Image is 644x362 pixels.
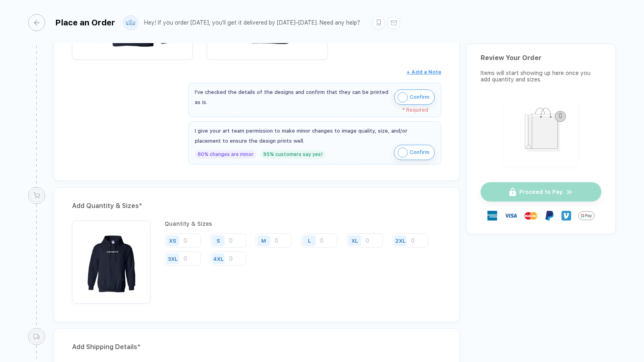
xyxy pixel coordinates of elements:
div: 2XL [395,237,405,243]
div: Add Shipping Details [72,341,441,354]
img: Paypal [545,211,554,221]
img: Venmo [561,211,571,221]
img: icon [398,92,408,102]
div: Items will start showing up here once you add quantity and sizes. [481,70,601,83]
div: Hey! If you order [DATE], you'll get it delivered by [DATE]–[DATE]. Need any help? [144,19,360,26]
div: 95% customers say yes! [260,150,325,159]
img: user profile [124,16,138,30]
div: Quantity & Sizes [165,221,441,227]
div: Review Your Order [481,54,601,62]
div: M [261,237,266,243]
span: Confirm [410,91,429,104]
div: S [217,237,220,243]
div: XS [169,237,176,243]
span: + Add a Note [407,69,441,75]
div: I've checked the details of the designs and confirm that they can be printed as is. [195,87,390,107]
button: iconConfirm [394,89,435,105]
div: Add Quantity & Sizes [72,200,441,212]
button: + Add a Note [407,66,441,79]
div: L [308,237,311,243]
img: 4689d1e2-077f-4440-92e2-ffe0ba4af764_nt_front_1754411797256.jpg [76,225,147,295]
div: 3XL [168,256,178,262]
div: Place an Order [55,18,115,27]
span: Confirm [410,146,429,159]
div: 80% changes are minor [195,150,256,159]
div: I give your art team permission to make minor changes to image quality, size, and/or placement to... [195,126,435,146]
div: * Required [195,107,428,113]
div: XL [351,237,358,243]
img: GPay [578,208,594,224]
img: express [487,211,497,221]
button: iconConfirm [394,145,435,160]
img: master-card [524,209,537,222]
img: icon [398,148,408,158]
div: 4XL [213,256,223,262]
img: visa [504,209,517,222]
img: shopping_bag.png [508,102,574,161]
